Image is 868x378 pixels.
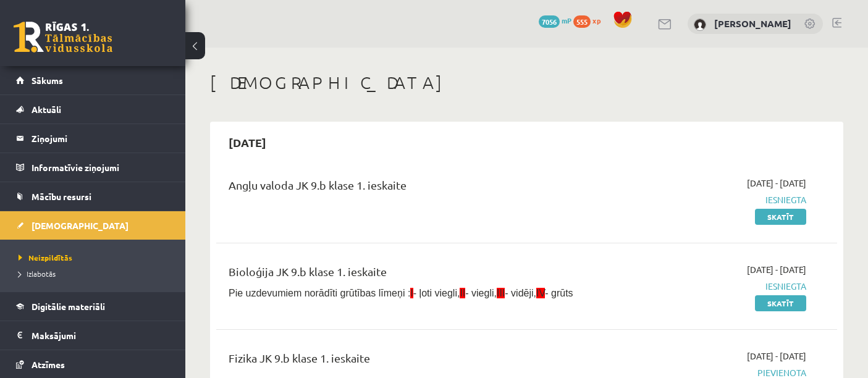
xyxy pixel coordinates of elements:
[573,15,591,28] span: 555
[32,301,105,312] span: Digitālie materiāli
[694,19,706,31] img: Kristīna Vološina
[216,128,279,157] h2: [DATE]
[32,321,170,350] legend: Maksājumi
[16,95,170,124] a: Aktuāli
[210,72,843,93] h1: [DEMOGRAPHIC_DATA]
[16,182,170,211] a: Mācību resursi
[539,15,560,28] span: 7056
[539,15,571,25] a: 7056 mP
[755,209,806,225] a: Skatīt
[19,268,173,279] a: Izlabotās
[536,288,545,298] span: IV
[32,75,63,86] span: Sākums
[229,263,607,286] div: Bioloģija JK 9.b klase 1. ieskaite
[460,288,465,298] span: II
[747,177,806,190] span: [DATE] - [DATE]
[747,350,806,363] span: [DATE] - [DATE]
[626,280,806,293] span: Iesniegta
[19,253,72,262] span: Neizpildītās
[229,177,607,199] div: Angļu valoda JK 9.b klase 1. ieskaite
[16,124,170,153] a: Ziņojumi
[32,153,170,182] legend: Informatīvie ziņojumi
[14,22,112,52] a: Rīgas 1. Tālmācības vidusskola
[16,66,170,94] a: Sākums
[19,252,173,263] a: Neizpildītās
[16,321,170,350] a: Maksājumi
[32,220,129,231] span: [DEMOGRAPHIC_DATA]
[497,288,505,298] span: III
[592,15,600,25] span: xp
[16,153,170,182] a: Informatīvie ziņojumi
[714,17,791,30] a: [PERSON_NAME]
[229,350,607,372] div: Fizika JK 9.b klase 1. ieskaite
[32,191,91,202] span: Mācību resursi
[562,15,571,25] span: mP
[755,295,806,311] a: Skatīt
[747,263,806,276] span: [DATE] - [DATE]
[573,15,607,25] a: 555 xp
[16,211,170,240] a: [DEMOGRAPHIC_DATA]
[229,288,573,298] span: Pie uzdevumiem norādīti grūtības līmeņi : - ļoti viegli, - viegli, - vidēji, - grūts
[626,193,806,206] span: Iesniegta
[32,104,61,115] span: Aktuāli
[410,288,413,298] span: I
[32,359,65,370] span: Atzīmes
[32,124,170,153] legend: Ziņojumi
[16,292,170,321] a: Digitālie materiāli
[19,269,56,279] span: Izlabotās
